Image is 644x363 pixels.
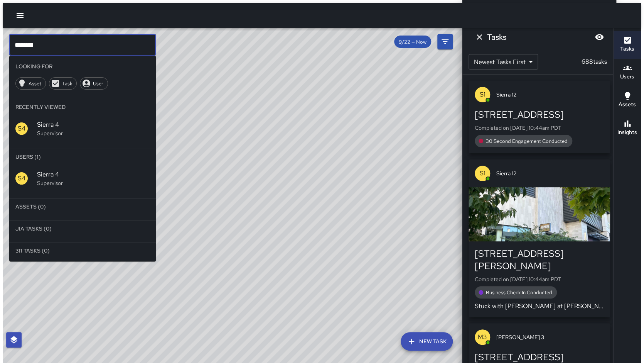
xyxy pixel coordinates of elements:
[9,165,156,192] div: S4Sierra 4Supervisor
[481,138,572,144] span: 30 Second Engagement Conducted
[9,99,156,115] li: Recently Viewed
[37,179,150,187] p: Supervisor
[620,45,634,53] h6: Tasks
[9,149,156,165] li: Users (1)
[475,302,604,311] p: Stuck with [PERSON_NAME] at [PERSON_NAME] he said everything was all right. Nothing to report.
[487,31,506,43] h6: Tasks
[472,29,487,45] button: Dismiss
[475,109,604,121] div: [STREET_ADDRESS]
[9,59,156,74] li: Looking For
[578,57,610,66] p: 688 tasks
[614,114,641,142] button: Insights
[9,199,156,214] li: Assets (0)
[469,159,610,317] button: S1Sierra 12[STREET_ADDRESS][PERSON_NAME]Completed on [DATE] 10:44am PDTBusiness Check In Conducte...
[15,77,46,90] div: Asset
[617,128,637,137] h6: Insights
[18,174,25,183] p: S4
[24,80,46,87] span: Asset
[401,332,453,351] button: New Task
[437,34,453,49] button: Filters
[37,129,150,137] p: Supervisor
[469,81,610,153] button: S1Sierra 12[STREET_ADDRESS]Completed on [DATE] 10:44am PDT30 Second Engagement Conducted
[496,170,604,177] span: Sierra 12
[592,29,607,45] button: Blur
[480,90,486,99] p: S1
[475,124,604,132] p: Completed on [DATE] 10:44am PDT
[480,169,486,178] p: S1
[49,77,77,90] div: Task
[478,332,487,342] p: M3
[475,275,604,283] p: Completed on [DATE] 10:44am PDT
[18,124,25,133] p: S4
[9,115,156,142] div: S4Sierra 4Supervisor
[620,73,634,81] h6: Users
[614,59,641,87] button: Users
[9,221,156,236] li: Jia Tasks (0)
[496,333,604,341] span: [PERSON_NAME] 3
[475,248,604,272] div: [STREET_ADDRESS][PERSON_NAME]
[89,80,108,87] span: User
[614,31,641,59] button: Tasks
[619,100,636,109] h6: Assets
[37,120,150,129] span: Sierra 4
[80,77,108,90] div: User
[58,80,76,87] span: Task
[496,91,604,98] span: Sierra 12
[394,39,431,45] span: 9/22 — Now
[614,87,641,114] button: Assets
[9,243,156,258] li: 311 Tasks (0)
[469,54,538,70] div: Newest Tasks First
[37,170,150,179] span: Sierra 4
[481,289,557,296] span: Business Check In Conducted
